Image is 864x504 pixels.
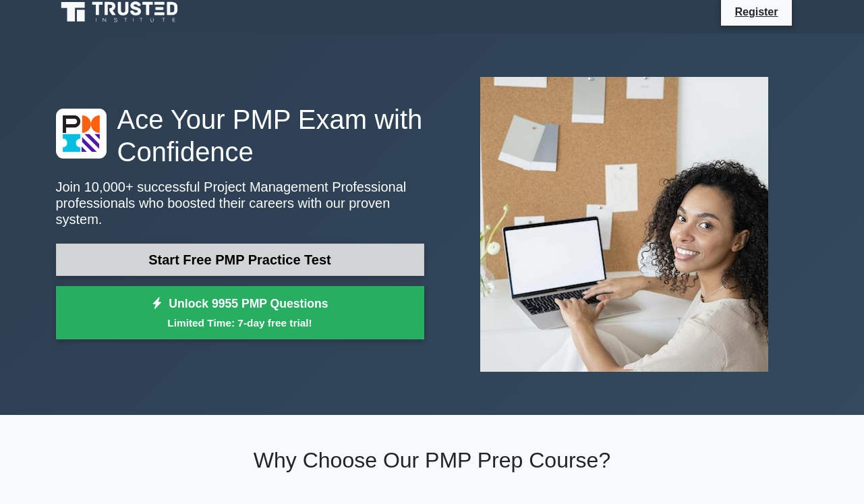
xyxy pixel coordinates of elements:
a: Unlock 9955 PMP QuestionsLimited Time: 7-day free trial! [56,286,424,340]
p: Join 10,000+ successful Project Management Professional professionals who boosted their careers w... [56,179,424,227]
a: Register [726,3,786,20]
h2: Why Choose Our PMP Prep Course? [56,447,809,473]
a: Start Free PMP Practice Test [56,244,424,276]
small: Limited Time: 7-day free trial! [73,315,407,331]
h1: Ace Your PMP Exam with Confidence [56,103,424,168]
